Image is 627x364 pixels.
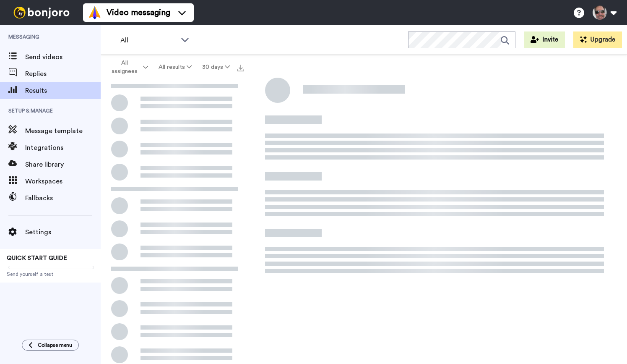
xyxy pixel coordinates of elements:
span: Integrations [25,143,101,153]
span: Video messaging [107,7,170,18]
span: Message template [25,126,101,136]
span: Collapse menu [38,342,72,348]
button: Upgrade [573,31,622,48]
span: Send videos [25,52,101,62]
span: Fallbacks [25,193,101,203]
button: Collapse menu [22,340,79,351]
span: Replies [25,69,101,79]
button: 30 days [197,60,235,75]
span: Send yourself a test [7,271,94,278]
img: bj-logo-header-white.svg [10,7,73,18]
span: Results [25,86,101,96]
button: All results [153,60,197,75]
span: Workspaces [25,176,101,186]
span: Settings [25,227,101,237]
span: All assignees [107,59,141,76]
span: Share library [25,160,101,170]
img: vm-color.svg [88,6,101,19]
button: All assignees [102,55,153,79]
span: All [120,35,177,45]
button: Export all results that match these filters now. [235,61,247,73]
span: QUICK START GUIDE [7,255,67,261]
img: export.svg [237,65,244,71]
button: Invite [524,31,565,48]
